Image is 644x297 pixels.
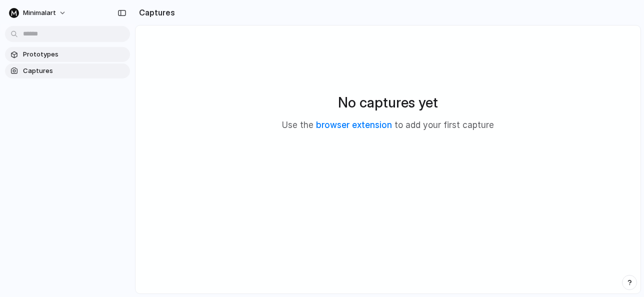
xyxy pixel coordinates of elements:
[5,63,130,78] a: Captures
[5,5,71,21] button: Minimalart
[338,92,438,113] h2: No captures yet
[316,120,392,130] a: browser extension
[23,8,56,18] span: Minimalart
[5,47,130,62] a: Prototypes
[23,66,126,76] span: Captures
[135,6,175,18] h2: Captures
[23,49,126,59] span: Prototypes
[282,119,494,132] p: Use the to add your first capture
